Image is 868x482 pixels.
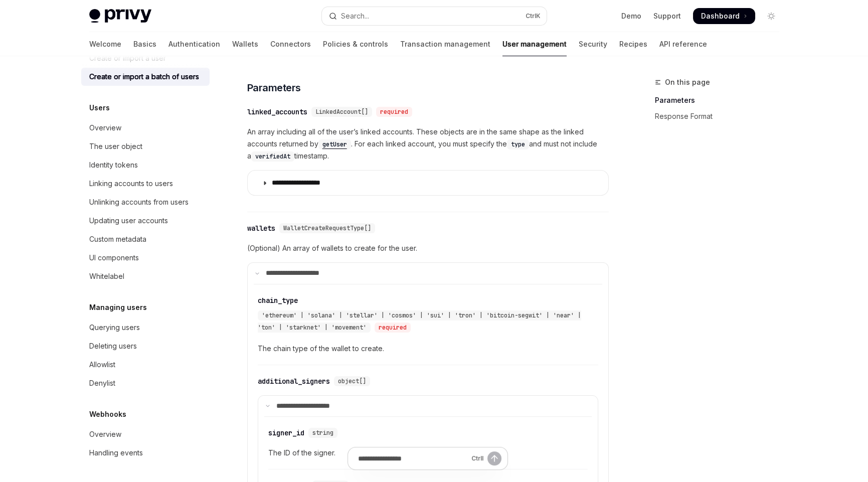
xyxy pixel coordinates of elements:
a: Denylist [81,374,210,392]
a: User management [502,32,567,56]
img: light logo [89,9,151,23]
div: chain_type [258,295,298,305]
div: Create or import a batch of users [89,71,199,83]
a: Security [579,32,607,56]
div: Identity tokens [89,159,138,171]
div: Whitelabel [89,270,124,282]
div: UI components [89,252,139,264]
div: Allowlist [89,359,115,371]
div: The user object [89,140,142,152]
input: Ask a question... [358,447,467,469]
code: getUser [318,139,351,149]
div: additional_signers [258,376,330,386]
button: Open search [322,7,547,25]
a: Overview [81,425,210,443]
div: Updating user accounts [89,215,168,227]
span: Parameters [247,81,301,95]
div: Handling events [89,447,143,459]
a: Authentication [168,32,220,56]
a: Wallets [232,32,258,56]
a: Unlinking accounts from users [81,193,210,211]
div: Unlinking accounts from users [89,196,189,208]
a: Welcome [89,32,121,56]
button: Send message [487,451,501,465]
a: Overview [81,119,210,137]
span: LinkedAccount[] [315,108,368,116]
span: On this page [665,76,710,88]
div: Overview [89,122,121,134]
h5: Users [89,102,110,114]
div: required [375,323,411,333]
a: Whitelabel [81,267,210,285]
a: getUser [318,139,351,148]
a: Basics [133,32,156,56]
div: Linking accounts to users [89,178,173,190]
div: Denylist [89,377,115,389]
div: linked_accounts [247,107,307,117]
span: string [312,429,333,437]
div: Querying users [89,322,140,334]
a: Recipes [619,32,647,56]
a: Transaction management [400,32,490,56]
div: Overview [89,428,121,440]
div: required [376,107,412,117]
a: Create or import a batch of users [81,68,210,86]
a: Handling events [81,444,210,462]
div: Search... [341,10,369,22]
span: 'ethereum' | 'solana' | 'stellar' | 'cosmos' | 'sui' | 'tron' | 'bitcoin-segwit' | 'near' | 'ton'... [258,311,581,332]
span: Dashboard [701,11,740,21]
a: Custom metadata [81,230,210,248]
div: Deleting users [89,340,137,352]
span: WalletCreateRequestType[] [283,224,371,232]
a: The user object [81,137,210,155]
span: Ctrl K [526,12,541,20]
a: UI components [81,249,210,267]
a: Parameters [655,92,787,108]
a: Connectors [270,32,311,56]
span: (Optional) An array of wallets to create for the user. [247,242,609,254]
div: Custom metadata [89,233,146,245]
button: Toggle dark mode [763,8,779,24]
a: Support [653,11,681,21]
a: Demo [621,11,641,21]
div: wallets [247,223,275,233]
a: Updating user accounts [81,212,210,230]
span: An array including all of the user’s linked accounts. These objects are in the same shape as the ... [247,126,609,162]
a: Dashboard [693,8,755,24]
span: The chain type of the wallet to create. [258,343,598,355]
a: Querying users [81,318,210,337]
a: Allowlist [81,356,210,374]
h5: Webhooks [89,408,126,420]
a: Deleting users [81,337,210,355]
code: type [507,139,529,149]
span: object[] [338,377,366,385]
code: verifiedAt [251,151,294,162]
a: Response Format [655,108,787,124]
a: API reference [659,32,707,56]
a: Linking accounts to users [81,175,210,193]
h5: Managing users [89,301,147,313]
div: signer_id [268,428,304,438]
a: Identity tokens [81,156,210,174]
a: Policies & controls [323,32,388,56]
